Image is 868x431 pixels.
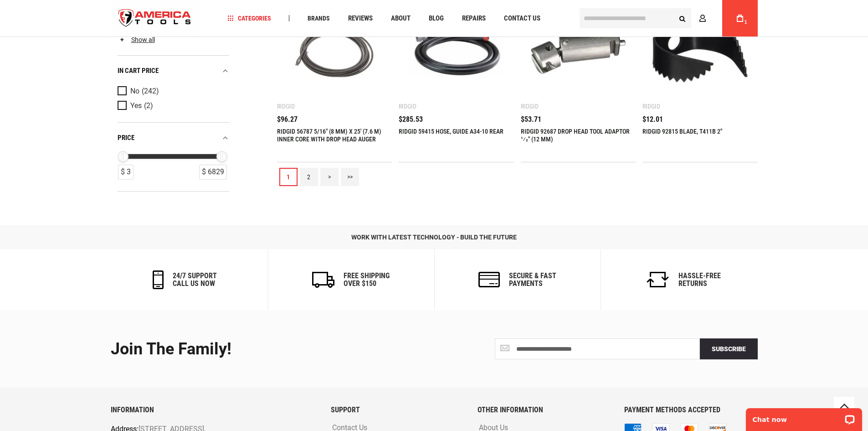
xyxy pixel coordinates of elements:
a: Repairs [458,12,490,25]
a: No (242) [118,86,227,96]
a: Brands [303,12,334,25]
span: Blog [429,15,444,22]
a: Reviews [344,12,377,25]
h6: Hassle-Free Returns [678,272,721,288]
span: 1 [745,20,747,25]
iframe: LiveChat chat widget [740,402,868,431]
span: No [130,87,139,95]
a: RIDGID 92687 DROP HEAD TOOL ADAPTOR 1⁄2" (12 MM) [521,128,630,143]
a: RIDGID 92815 BLADE, T411B 2" [642,128,722,135]
div: Join the Family! [111,340,427,358]
span: Categories [227,15,271,21]
span: Reviews [348,15,373,22]
a: Blog [425,12,448,25]
a: Categories [223,12,275,25]
img: RIDGID 56787 5/16 [286,4,383,101]
h6: 24/7 support call us now [173,272,217,288]
span: Yes [130,102,142,110]
h6: OTHER INFORMATION [478,406,611,414]
a: Yes (2) [118,101,227,111]
img: RIDGID 92687 DROP HEAD TOOL ADAPTOR 1⁄2 [530,4,627,101]
span: $285.53 [399,116,423,123]
a: RIDGID 59415 HOSE, GUIDE A34-10 REAR [399,128,503,135]
h6: SUPPORT [331,406,464,414]
img: America Tools [111,1,199,36]
span: (2) [144,102,153,109]
a: > [320,168,339,186]
a: 1 [279,168,298,186]
div: $ 6829 [199,165,227,180]
span: Subscribe [712,345,746,353]
img: RIDGID 92815 BLADE, T411B 2 [652,4,749,101]
button: Search [674,10,691,27]
div: Ridgid [277,103,295,110]
a: >> [341,168,359,186]
h6: INFORMATION [111,406,317,414]
span: About [391,15,411,22]
a: store logo [111,1,199,36]
span: $96.27 [277,116,298,123]
a: Show all [118,36,155,43]
a: RIDGID 56787 5/16" (8 MM) X 25' (7.6 M) INNER CORE WITH DROP HEAD AUGER [277,128,381,143]
span: Brands [308,15,330,21]
span: Contact Us [504,15,540,22]
a: 2 [300,168,318,186]
span: $12.01 [642,116,663,123]
button: Subscribe [700,338,758,359]
div: $ 3 [118,165,134,180]
h6: secure & fast payments [509,272,556,288]
div: In cart price [118,65,229,77]
div: Ridgid [521,103,539,110]
a: Contact Us [500,12,544,25]
span: (242) [142,87,159,95]
div: price [118,132,229,144]
h6: PAYMENT METHODS ACCEPTED [624,406,757,414]
a: About [387,12,415,25]
h6: Free Shipping Over $150 [344,272,390,288]
div: Ridgid [642,103,660,110]
span: Repairs [462,15,486,22]
img: RIDGID 59415 HOSE, GUIDE A34-10 REAR [408,4,505,101]
div: Ridgid [399,103,416,110]
span: $53.71 [521,116,541,123]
